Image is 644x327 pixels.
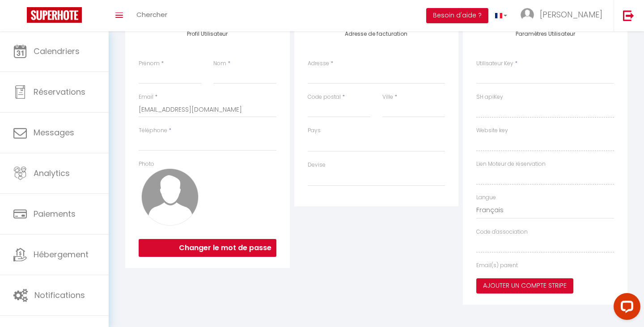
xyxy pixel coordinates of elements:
[382,93,393,101] label: Ville
[426,8,488,23] button: Besoin d'aide ?
[476,160,546,168] label: Lien Moteur de réservation
[34,127,74,138] span: Messages
[476,126,508,135] label: Website key
[139,239,276,257] button: Changer le mot de passe
[213,59,226,68] label: Nom
[139,160,154,168] label: Photo
[34,289,85,301] span: Notifications
[136,10,167,19] span: Chercher
[521,8,534,21] img: ...
[476,278,573,293] button: Ajouter un compte Stripe
[308,59,329,68] label: Adresse
[623,10,634,21] img: logout
[34,86,85,97] span: Réservations
[476,93,503,101] label: SH apiKey
[139,31,276,37] h4: Profil Utilisateur
[34,168,70,179] span: Analytics
[476,228,528,236] label: Code d'association
[476,59,513,68] label: Utilisateur Key
[476,31,614,37] h4: Paramètres Utilisateur
[34,208,76,219] span: Paiements
[34,249,89,260] span: Hébergement
[606,289,644,327] iframe: LiveChat chat widget
[139,93,153,101] label: Email
[476,261,518,270] label: Email(s) parent
[308,31,445,37] h4: Adresse de facturation
[139,126,167,135] label: Téléphone
[308,161,326,169] label: Devise
[141,168,199,226] img: avatar.png
[540,9,602,20] span: [PERSON_NAME]
[34,46,80,57] span: Calendriers
[476,193,496,202] label: Langue
[27,7,82,23] img: Super Booking
[308,93,341,101] label: Code postal
[139,59,160,68] label: Prénom
[308,126,321,135] label: Pays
